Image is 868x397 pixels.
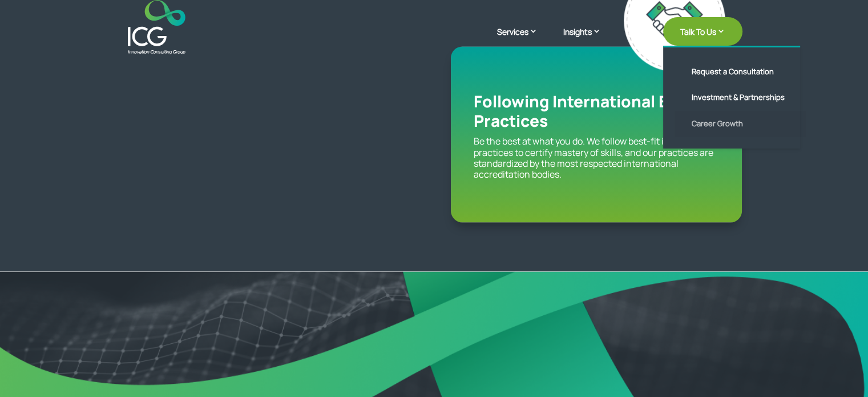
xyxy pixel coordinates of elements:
[474,90,719,131] span: Following International Best-fit Practices
[627,27,649,54] a: About
[563,26,612,54] a: Insights
[474,136,719,180] p: Be the best at what you do. We follow best-fit international practices to certify mastery of skil...
[675,111,806,137] a: Career Growth
[497,26,549,54] a: Services
[663,17,742,46] a: Talk To Us
[675,59,806,85] a: Request a Consultation
[675,85,806,111] a: Investment & Partnerships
